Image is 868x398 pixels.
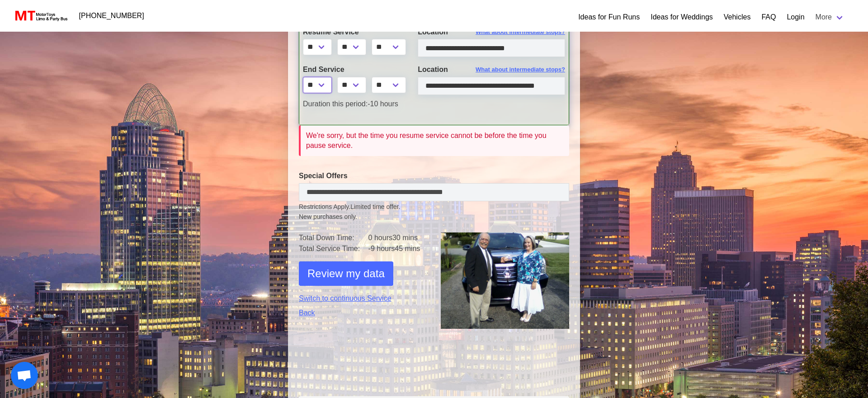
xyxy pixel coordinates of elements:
[299,308,427,318] a: Back
[368,232,427,243] td: 0 hours
[74,7,150,25] a: [PHONE_NUMBER]
[651,12,713,23] a: Ideas for Weddings
[299,243,368,254] td: Total Service Time:
[810,8,850,26] a: More
[13,9,68,22] img: MotorToys Logo
[395,245,420,252] span: 45 mins
[368,243,427,254] td: -9 hours
[441,232,569,329] img: 1.png
[724,12,751,23] a: Vehicles
[299,171,569,181] label: Special Offers
[578,12,640,23] a: Ideas for Fun Runs
[299,293,427,304] a: Switch to continuous Service
[476,65,565,74] span: What about intermediate stops?
[299,261,393,286] button: Review my data
[299,212,569,222] span: New purchases only.
[761,12,776,23] a: FAQ
[303,27,404,38] label: Resume Service
[11,362,38,389] div: Open chat
[787,12,804,23] a: Login
[296,99,411,109] div: -10 hours
[303,100,368,108] span: Duration this period:
[418,64,565,75] label: Location
[350,202,400,212] span: Limited time offer.
[299,232,368,243] td: Total Down Time:
[418,27,565,38] label: Location
[303,64,404,75] label: End Service
[307,265,385,282] span: Review my data
[299,203,569,222] small: Restrictions Apply.
[392,234,418,242] span: 30 mins
[476,28,565,37] span: What about intermediate stops?
[306,131,564,151] div: We're sorry, but the time you resume service cannot be before the time you pause service.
